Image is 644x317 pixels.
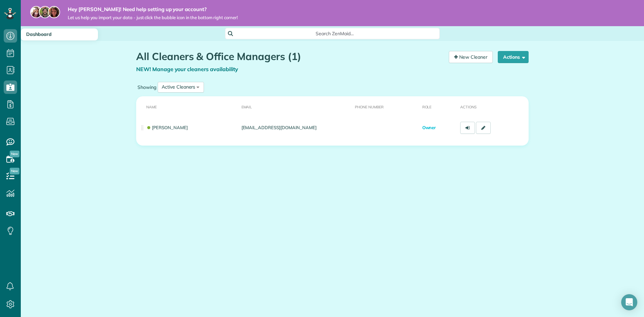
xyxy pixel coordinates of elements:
[10,168,19,174] span: New
[136,66,238,72] a: NEW! Manage your cleaners availability
[48,6,60,18] img: michelle-19f622bdf1676172e81f8f8fba1fb50e276960ebfe0243fe18214015130c80e4.jpg
[39,6,51,18] img: jorge-587dff0eeaa6aab1f244e6dc62b8924c3b6ad411094392a53c71c6c4a576187d.jpg
[146,125,188,130] a: [PERSON_NAME]
[68,6,238,13] strong: Hey [PERSON_NAME]! Need help setting up your account?
[621,294,637,310] div: Open Intercom Messenger
[239,96,352,117] th: Email
[449,51,493,63] a: New Cleaner
[136,96,239,117] th: Name
[162,84,195,91] div: Active Cleaners
[352,96,420,117] th: Phone number
[26,31,52,37] span: Dashboard
[30,6,42,18] img: maria-72a9807cf96188c08ef61303f053569d2e2a8a1cde33d635c8a3ac13582a053d.jpg
[420,96,458,117] th: Role
[10,151,19,157] span: New
[68,15,238,20] span: Let us help you import your data - just click the bubble icon in the bottom right corner!
[239,117,352,139] td: [EMAIL_ADDRESS][DOMAIN_NAME]
[136,51,444,62] h1: All Cleaners & Office Managers (1)
[422,125,436,130] span: Owner
[498,51,529,63] button: Actions
[136,84,158,91] label: Showing
[458,96,529,117] th: Actions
